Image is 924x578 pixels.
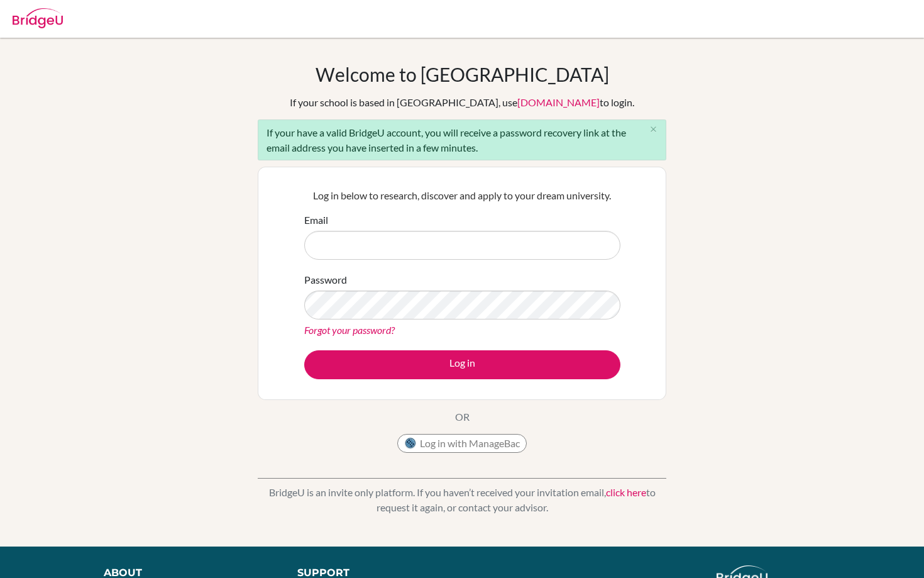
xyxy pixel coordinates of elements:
p: OR [455,409,470,425]
a: click here [606,486,646,498]
i: close [649,125,658,134]
div: If your have a valid BridgeU account, you will receive a password recovery link at the email addr... [258,119,666,160]
div: If your school is based in [GEOGRAPHIC_DATA], use to login. [290,95,634,110]
a: [DOMAIN_NAME] [517,96,600,108]
img: Bridge-U [13,8,63,28]
h1: Welcome to [GEOGRAPHIC_DATA] [316,63,609,86]
label: Password [304,272,347,287]
button: Log in [304,350,620,379]
label: Email [304,213,328,228]
button: Close [641,120,666,139]
a: Forgot your password? [304,324,395,336]
p: Log in below to research, discover and apply to your dream university. [304,188,620,203]
p: BridgeU is an invite only platform. If you haven’t received your invitation email, to request it ... [258,485,666,515]
button: Log in with ManageBac [397,434,527,453]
